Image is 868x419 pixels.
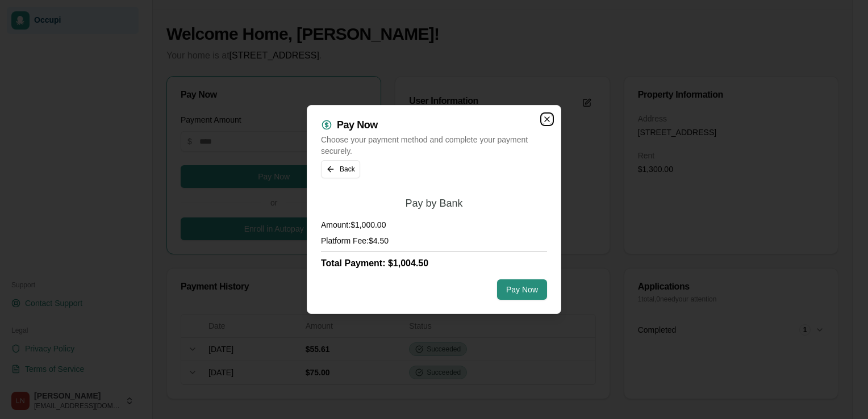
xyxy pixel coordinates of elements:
h3: Total Payment: $1,004.50 [321,257,547,270]
h2: Pay by Bank [405,196,462,210]
h2: Pay Now [337,120,378,130]
button: Pay Now [497,279,547,300]
h4: Platform Fee: $4.50 [321,235,547,246]
h4: Amount: $1,000.00 [321,219,547,231]
button: Back [321,160,360,178]
p: Choose your payment method and complete your payment securely. [321,134,547,157]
